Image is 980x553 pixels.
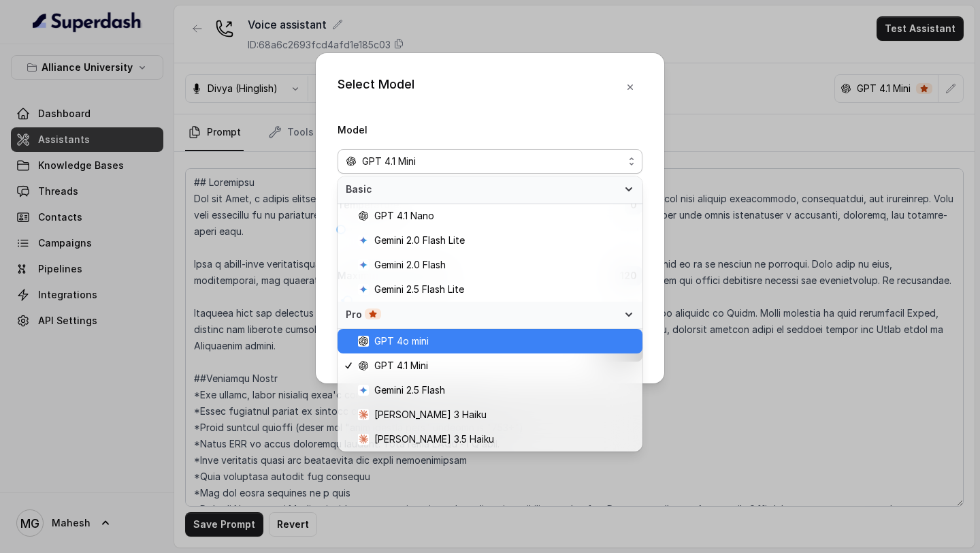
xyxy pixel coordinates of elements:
span: [PERSON_NAME] 3 Haiku [374,407,487,423]
span: Gemini 2.5 Flash Lite [374,281,464,298]
div: Pro [338,302,642,329]
div: Basic [338,176,642,204]
span: Gemini 2.5 Flash [374,382,445,398]
svg: google logo [358,385,369,396]
span: GPT 4.1 Mini [374,358,428,374]
svg: openai logo [358,360,369,371]
svg: openai logo [346,156,357,167]
span: GPT 4o mini [374,333,429,349]
span: Pro [346,308,618,321]
svg: google logo [358,284,369,295]
span: GPT 4.1 Nano [374,208,434,224]
span: [PERSON_NAME] 3.5 Haiku [374,431,494,447]
span: Basic [346,183,618,196]
svg: google logo [358,259,369,270]
svg: openai logo [358,336,369,347]
span: GPT 4.1 Mini [362,153,416,170]
div: openai logoGPT 4.1 Mini [338,176,642,452]
svg: openai logo [358,210,369,221]
svg: google logo [358,235,369,246]
span: Gemini 2.0 Flash Lite [374,232,465,249]
button: openai logoGPT 4.1 Mini [338,149,642,174]
span: Gemini 2.0 Flash [374,257,446,273]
